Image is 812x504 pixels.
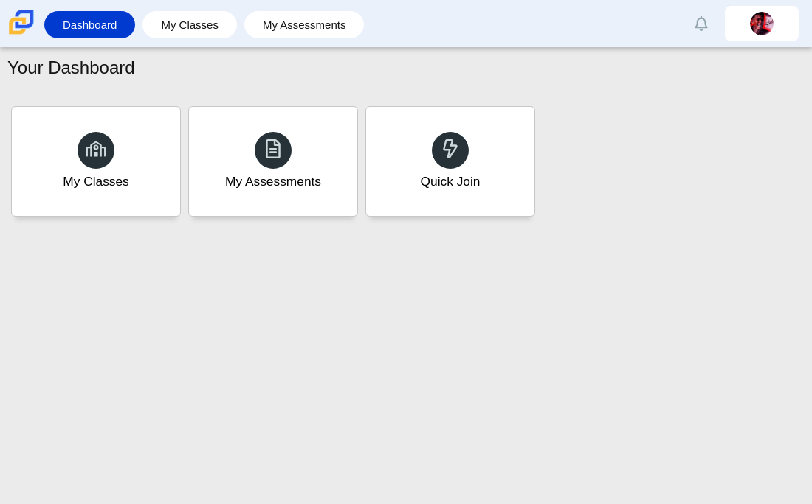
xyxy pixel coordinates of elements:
[150,11,230,38] a: My Classes
[7,55,135,80] h1: Your Dashboard
[52,11,128,38] a: Dashboard
[6,27,37,40] a: Carmen School of Science & Technology
[6,7,37,38] img: Carmen School of Science & Technology
[750,12,774,35] img: traeyvon.feltoncas.8PZCbm
[252,11,357,38] a: My Assessments
[725,6,799,41] a: traeyvon.feltoncas.8PZCbm
[225,172,321,191] div: My Assessments
[685,7,718,40] a: Alerts
[421,172,481,191] div: Quick Join
[11,106,181,217] a: My Classes
[63,172,129,191] div: My Classes
[365,106,535,217] a: Quick Join
[188,106,358,217] a: My Assessments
